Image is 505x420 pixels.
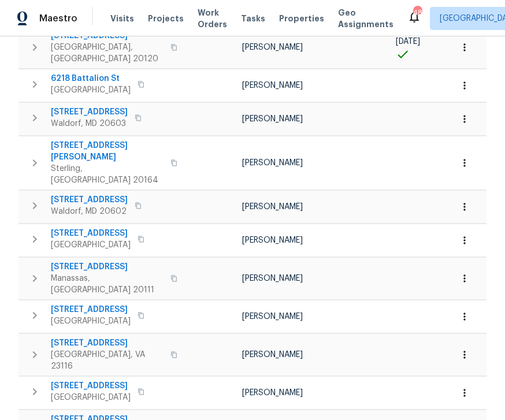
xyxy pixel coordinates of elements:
span: Sterling, [GEOGRAPHIC_DATA] 20164 [51,163,164,186]
span: [PERSON_NAME] [242,389,303,397]
span: [PERSON_NAME] [242,203,303,211]
span: [STREET_ADDRESS] [51,337,164,349]
span: Geo Assignments [338,7,393,30]
span: [STREET_ADDRESS] [51,194,128,206]
span: [STREET_ADDRESS] [51,304,131,315]
span: [STREET_ADDRESS] [51,106,128,118]
span: [STREET_ADDRESS] [51,380,131,392]
span: [GEOGRAPHIC_DATA], VA 23116 [51,349,164,372]
span: [DATE] [396,38,420,46]
span: [PERSON_NAME] [242,236,303,244]
div: 48 [413,7,421,18]
span: Maestro [39,13,77,24]
span: [GEOGRAPHIC_DATA] [51,239,131,251]
span: [PERSON_NAME] [242,43,303,51]
span: Waldorf, MD 20602 [51,206,128,217]
span: Work Orders [198,7,227,30]
span: 6218 Battalion St [51,73,131,84]
span: Manassas, [GEOGRAPHIC_DATA] 20111 [51,273,164,296]
span: [PERSON_NAME] [242,313,303,321]
span: [STREET_ADDRESS] [51,228,131,239]
span: [PERSON_NAME] [242,115,303,123]
span: [PERSON_NAME] [242,81,303,90]
span: Tasks [241,14,265,23]
span: [PERSON_NAME] [242,159,303,167]
span: Properties [279,13,324,24]
span: [GEOGRAPHIC_DATA], [GEOGRAPHIC_DATA] 20120 [51,42,164,65]
span: [STREET_ADDRESS] [51,261,164,273]
span: Waldorf, MD 20603 [51,118,128,129]
span: [GEOGRAPHIC_DATA] [51,315,131,327]
span: [STREET_ADDRESS][PERSON_NAME] [51,140,164,163]
span: Projects [148,13,184,24]
span: [PERSON_NAME] [242,274,303,283]
span: [PERSON_NAME] [242,351,303,359]
span: [GEOGRAPHIC_DATA] [51,392,131,403]
span: Visits [110,13,134,24]
span: [GEOGRAPHIC_DATA] [51,84,131,96]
